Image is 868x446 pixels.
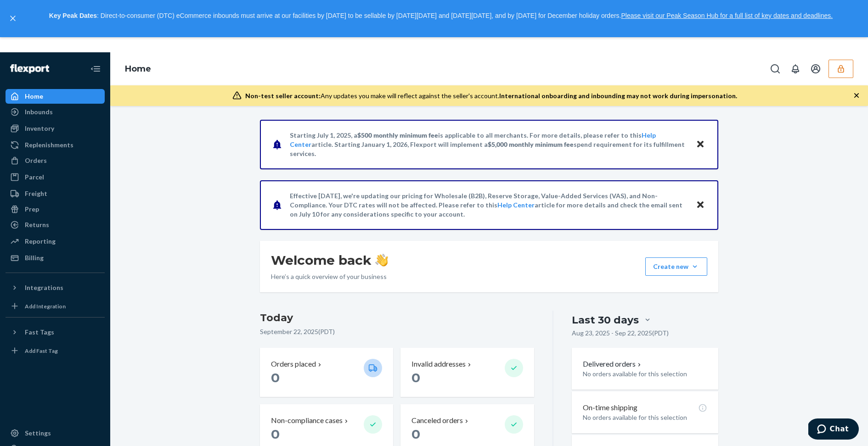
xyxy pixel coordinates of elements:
[645,257,707,276] button: Create new
[583,359,643,369] button: Delivered orders
[25,107,53,117] div: Inbounds
[411,415,463,426] p: Canceled orders
[497,201,535,209] a: Help Center
[488,140,574,148] span: $5,000 monthly minimum fee
[6,325,105,340] button: Fast Tags
[411,426,420,442] span: 0
[245,91,737,100] div: Any updates you make will reflect against the seller's account.
[806,60,825,78] button: Open account menu
[25,302,66,310] div: Add Integration
[6,251,105,265] a: Billing
[808,418,859,441] iframe: Opens a widget where you can chat to one of our agents
[572,313,639,327] div: Last 30 days
[499,92,737,100] span: International onboarding and inbounding may not work during impersonation.
[290,131,687,158] p: Starting July 1, 2025, a is applicable to all merchants. For more details, please refer to this a...
[49,12,97,19] strong: Key Peak Dates
[6,426,105,440] a: Settings
[25,220,49,229] div: Returns
[25,173,44,182] div: Parcel
[583,402,637,413] p: On-time shipping
[411,370,420,385] span: 0
[271,426,280,442] span: 0
[621,12,833,19] a: Please visit our Peak Season Hub for a full list of key dates and deadlines.
[118,56,158,83] ol: breadcrumbs
[6,343,105,358] a: Add Fast Tag
[25,253,44,262] div: Billing
[6,170,105,184] a: Parcel
[6,299,105,313] a: Add Integration
[6,105,105,119] a: Inbounds
[6,186,105,201] a: Freight
[6,217,105,232] a: Returns
[86,60,105,78] button: Close Navigation
[572,329,669,338] p: Aug 23, 2025 - Sep 22, 2025 ( PDT )
[290,191,687,219] p: Effective [DATE], we're updating our pricing for Wholesale (B2B), Reserve Storage, Value-Added Se...
[25,283,63,292] div: Integrations
[245,92,321,100] span: Non-test seller account:
[271,415,343,426] p: Non-compliance cases
[25,189,47,198] div: Freight
[125,64,151,74] a: Home
[271,272,388,281] p: Here’s a quick overview of your business
[25,156,47,165] div: Orders
[766,60,784,78] button: Open Search Box
[8,14,17,23] button: close,
[6,153,105,168] a: Orders
[25,237,56,246] div: Reporting
[25,347,58,355] div: Add Fast Tag
[6,89,105,104] a: Home
[260,348,393,397] button: Orders placed 0
[271,252,388,268] h1: Welcome back
[6,202,105,217] a: Prep
[583,369,707,379] p: No orders available for this selection
[694,199,706,212] button: Close
[25,92,43,101] div: Home
[694,138,706,151] button: Close
[260,327,534,336] p: September 22, 2025 ( PDT )
[25,140,73,150] div: Replenishments
[411,359,466,369] p: Invalid addresses
[271,359,316,369] p: Orders placed
[25,429,51,438] div: Settings
[6,138,105,152] a: Replenishments
[357,131,438,139] span: $500 monthly minimum fee
[25,205,39,214] div: Prep
[6,234,105,249] a: Reporting
[22,8,860,24] p: : Direct-to-consumer (DTC) eCommerce inbounds must arrive at our facilities by [DATE] to be sella...
[400,348,534,397] button: Invalid addresses 0
[10,64,49,73] img: Flexport logo
[583,413,707,422] p: No orders available for this selection
[25,124,54,133] div: Inventory
[6,121,105,136] a: Inventory
[6,280,105,295] button: Integrations
[25,328,54,337] div: Fast Tags
[271,370,280,385] span: 0
[786,60,805,78] button: Open notifications
[260,311,534,325] h3: Today
[375,254,388,267] img: hand-wave emoji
